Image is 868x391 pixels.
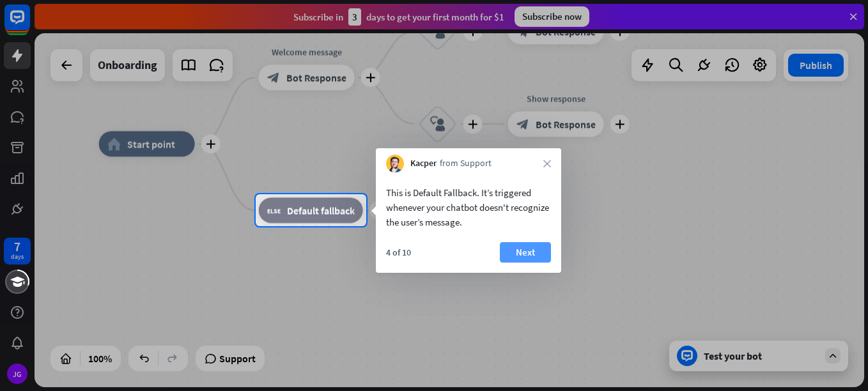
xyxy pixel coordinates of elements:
[10,5,49,43] button: Open LiveChat chat widget
[287,204,355,217] span: Default fallback
[500,242,551,263] button: Next
[386,185,551,229] div: This is Default Fallback. It’s triggered whenever your chatbot doesn't recognize the user’s message.
[267,204,281,217] i: block_fallback
[386,247,411,258] div: 4 of 10
[543,160,551,167] i: close
[410,157,437,170] span: Kacper
[440,157,492,170] span: from Support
